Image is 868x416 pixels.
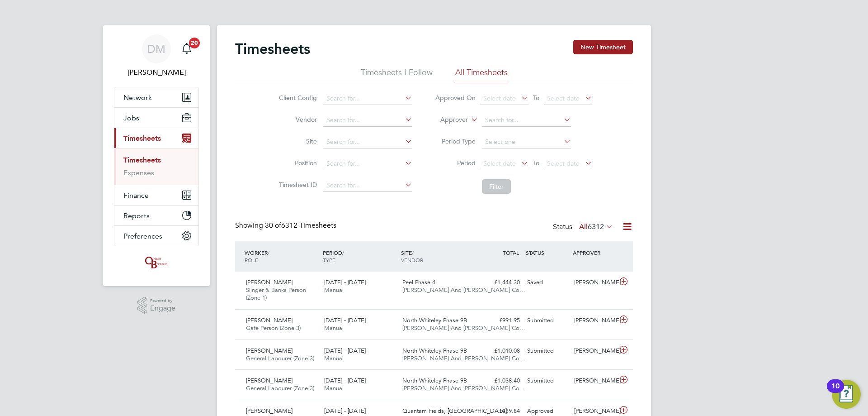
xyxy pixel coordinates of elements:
[588,222,604,231] span: 6312
[402,278,435,286] span: Peel Phase 4
[483,94,516,102] span: Select date
[276,137,317,145] label: Site
[242,244,321,268] div: WORKER
[401,256,423,263] span: VENDOR
[323,256,335,263] span: TYPE
[235,221,338,230] div: Showing
[402,407,507,415] span: Quantam Fields, [GEOGRAPHIC_DATA]
[402,384,525,392] span: [PERSON_NAME] And [PERSON_NAME] Co…
[114,67,199,78] span: Danielle Murphy
[323,179,412,192] input: Search for...
[276,94,317,102] label: Client Config
[832,380,861,409] button: Open Resource Center, 10 new notifications
[412,249,414,256] span: /
[276,115,317,124] label: Vendor
[321,244,399,268] div: PERIOD
[530,157,542,169] span: To
[323,136,412,148] input: Search for...
[524,344,571,359] div: Submitted
[571,344,618,359] div: [PERSON_NAME]
[323,158,412,170] input: Search for...
[476,275,524,290] div: £1,444.30
[246,316,292,324] span: [PERSON_NAME]
[143,255,170,270] img: oneillandbrennan-logo-retina.png
[324,286,344,294] span: Manual
[123,211,150,220] span: Reports
[265,221,281,230] span: 30 of
[246,278,292,286] span: [PERSON_NAME]
[324,407,366,415] span: [DATE] - [DATE]
[831,386,840,398] div: 10
[553,221,615,234] div: Status
[137,297,176,314] a: Powered byEngage
[482,114,571,127] input: Search for...
[324,347,366,354] span: [DATE] - [DATE]
[530,92,542,104] span: To
[547,159,580,167] span: Select date
[482,136,571,148] input: Select one
[246,384,314,392] span: General Labourer (Zone 3)
[123,114,139,122] span: Jobs
[114,206,198,225] button: Reports
[435,94,476,102] label: Approved On
[114,87,198,107] button: Network
[123,134,161,143] span: Timesheets
[123,168,154,177] a: Expenses
[324,278,366,286] span: [DATE] - [DATE]
[579,222,613,231] label: All
[323,92,412,105] input: Search for...
[402,324,525,332] span: [PERSON_NAME] And [PERSON_NAME] Co…
[483,159,516,167] span: Select date
[114,128,198,148] button: Timesheets
[571,244,618,261] div: APPROVER
[402,286,525,294] span: [PERSON_NAME] And [PERSON_NAME] Co…
[324,384,344,392] span: Manual
[402,377,467,384] span: North Whiteley Phase 9B
[524,244,571,261] div: STATUS
[178,34,196,63] a: 20
[476,313,524,328] div: £991.95
[246,354,314,362] span: General Labourer (Zone 3)
[246,407,292,415] span: [PERSON_NAME]
[571,275,618,290] div: [PERSON_NAME]
[402,347,467,354] span: North Whiteley Phase 9B
[265,221,336,230] span: 6312 Timesheets
[103,25,210,286] nav: Main navigation
[324,377,366,384] span: [DATE] - [DATE]
[547,94,580,102] span: Select date
[123,93,152,102] span: Network
[276,181,317,189] label: Timesheet ID
[245,256,258,263] span: ROLE
[323,114,412,127] input: Search for...
[324,324,344,332] span: Manual
[150,297,175,305] span: Powered by
[246,324,301,332] span: Gate Person (Zone 3)
[503,249,519,256] span: TOTAL
[235,40,310,58] h2: Timesheets
[361,67,433,83] li: Timesheets I Follow
[123,232,162,240] span: Preferences
[455,67,508,83] li: All Timesheets
[524,373,571,388] div: Submitted
[482,179,511,194] button: Filter
[150,305,175,312] span: Engage
[573,40,633,54] button: New Timesheet
[427,115,468,124] label: Approver
[476,344,524,359] div: £1,010.08
[402,354,525,362] span: [PERSON_NAME] And [PERSON_NAME] Co…
[123,191,149,200] span: Finance
[114,148,198,185] div: Timesheets
[524,313,571,328] div: Submitted
[402,316,467,324] span: North Whiteley Phase 9B
[114,185,198,205] button: Finance
[114,226,198,246] button: Preferences
[342,249,344,256] span: /
[114,34,199,78] a: DM[PERSON_NAME]
[246,377,292,384] span: [PERSON_NAME]
[268,249,269,256] span: /
[276,159,317,167] label: Position
[476,373,524,388] div: £1,038.40
[246,286,306,301] span: Slinger & Banks Person (Zone 1)
[435,137,476,145] label: Period Type
[435,159,476,167] label: Period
